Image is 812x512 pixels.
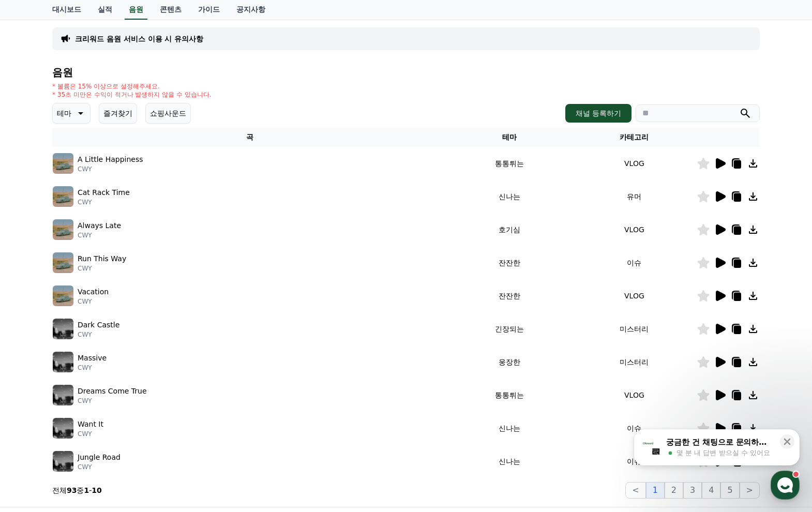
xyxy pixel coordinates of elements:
[52,485,102,495] p: 전체 중 -
[53,285,73,306] img: music
[57,106,71,121] p: 테마
[702,482,720,499] button: 4
[447,379,572,412] td: 통통튀는
[75,34,203,44] a: 크리워드 음원 서비스 이용 시 유의사항
[53,418,73,439] img: music
[572,412,697,445] td: 이슈
[3,328,68,354] a: 홈
[665,482,683,499] button: 2
[78,198,130,206] p: CWY
[683,482,702,499] button: 3
[78,187,130,198] p: Cat Rack Time
[572,180,697,213] td: 유머
[33,343,39,352] span: 홈
[572,147,697,180] td: VLOG
[78,264,126,273] p: CWY
[447,345,572,379] td: 웅장한
[78,320,119,330] p: Dark Castle
[572,379,697,412] td: VLOG
[78,419,103,430] p: Want It
[78,452,121,463] p: Jungle Road
[572,213,697,246] td: VLOG
[740,482,760,499] button: >
[95,344,107,352] span: 대화
[67,486,77,494] strong: 93
[53,153,73,174] img: music
[78,397,147,405] p: CWY
[720,482,739,499] button: 5
[53,352,73,372] img: music
[78,330,119,339] p: CWY
[447,213,572,246] td: 호기심
[145,103,191,124] button: 쇼핑사운드
[572,128,697,147] th: 카테고리
[646,482,665,499] button: 1
[565,104,631,123] button: 채널 등록하기
[447,445,572,478] td: 신나는
[78,220,121,231] p: Always Late
[92,486,101,494] strong: 10
[78,231,121,239] p: CWY
[52,82,212,91] p: * 볼륨은 15% 이상으로 설정해주세요.
[447,128,572,147] th: 테마
[52,103,91,124] button: 테마
[572,279,697,312] td: VLOG
[160,343,172,352] span: 설정
[447,412,572,445] td: 신나는
[53,186,73,207] img: music
[447,180,572,213] td: 신나는
[447,147,572,180] td: 통통튀는
[625,482,645,499] button: <
[572,445,697,478] td: 이슈
[78,253,126,264] p: Run This Way
[133,328,199,354] a: 설정
[572,312,697,345] td: 미스터리
[78,386,147,397] p: Dreams Come True
[78,463,121,471] p: CWY
[52,91,212,99] p: * 35초 미만은 수익이 적거나 발생하지 않을 수 있습니다.
[78,430,103,438] p: CWY
[78,297,109,306] p: CWY
[447,246,572,279] td: 잔잔한
[78,165,143,173] p: CWY
[78,364,107,372] p: CWY
[53,319,73,339] img: music
[84,486,89,494] strong: 1
[78,154,143,165] p: A Little Happiness
[78,353,107,364] p: Massive
[52,67,760,78] h4: 음원
[447,279,572,312] td: 잔잔한
[447,312,572,345] td: 긴장되는
[99,103,137,124] button: 즐겨찾기
[78,287,109,297] p: Vacation
[572,345,697,379] td: 미스터리
[52,128,447,147] th: 곡
[68,328,133,354] a: 대화
[53,451,73,472] img: music
[572,246,697,279] td: 이슈
[53,219,73,240] img: music
[53,252,73,273] img: music
[53,385,73,405] img: music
